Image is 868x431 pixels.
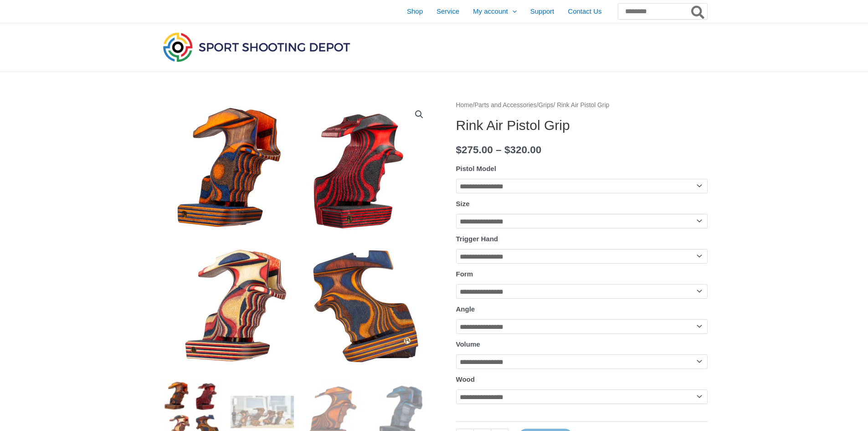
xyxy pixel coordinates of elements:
label: Form [456,270,473,278]
a: Parts and Accessories [474,102,537,109]
img: Sport Shooting Depot [161,30,352,64]
a: View full-screen image gallery [411,106,427,123]
label: Wood [456,375,475,383]
nav: Breadcrumb [456,99,708,111]
label: Angle [456,305,475,313]
a: Grips [539,102,554,109]
label: Pistol Model [456,165,496,172]
bdi: 275.00 [456,144,493,156]
button: Search [689,4,707,19]
span: $ [504,144,510,156]
span: – [496,144,502,156]
a: Home [456,102,473,109]
img: Rink Air Pistol Grip [161,99,434,373]
span: $ [456,144,462,156]
label: Size [456,200,470,208]
bdi: 320.00 [504,144,541,156]
h1: Rink Air Pistol Grip [456,117,708,134]
label: Trigger Hand [456,235,498,243]
label: Volume [456,340,480,348]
